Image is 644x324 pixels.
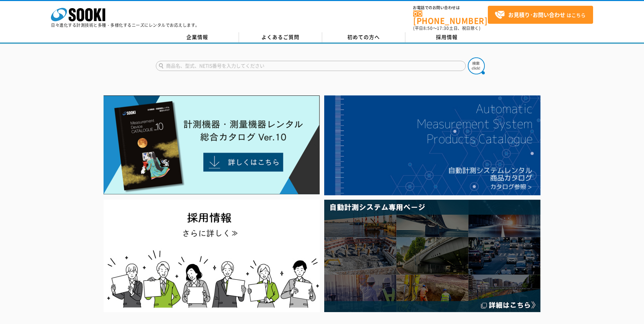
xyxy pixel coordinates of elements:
a: 初めての方へ [322,32,405,42]
img: 自動計測システムカタログ [324,95,540,195]
a: 企業情報 [156,32,239,42]
img: 自動計測システム専用ページ [324,200,540,312]
span: 初めての方へ [347,33,380,41]
span: 8:50 [423,25,433,31]
strong: お見積り･お問い合わせ [508,11,565,19]
input: 商品名、型式、NETIS番号を入力してください [156,61,466,71]
a: 採用情報 [405,32,489,42]
a: よくあるご質問 [239,32,322,42]
img: btn_search.png [468,57,485,74]
img: Catalog Ver10 [104,95,320,195]
a: [PHONE_NUMBER] [413,11,488,24]
a: お見積り･お問い合わせはこちら [488,6,593,24]
span: お電話でのお問い合わせは [413,6,488,10]
span: 17:30 [437,25,449,31]
p: 日々進化する計測技術と多種・多様化するニーズにレンタルでお応えします。 [51,23,200,27]
span: はこちら [495,10,586,20]
img: SOOKI recruit [104,200,320,312]
span: (平日 ～ 土日、祝日除く) [413,25,480,31]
